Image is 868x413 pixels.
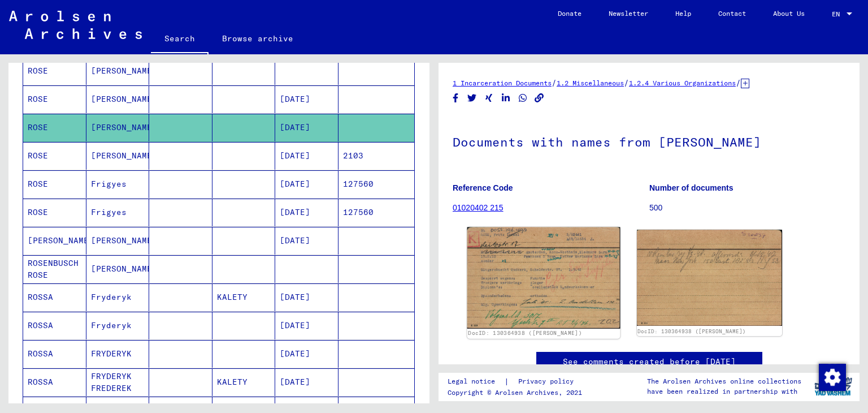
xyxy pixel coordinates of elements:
[275,170,338,198] mat-cell: [DATE]
[453,116,845,166] h1: Documents with names from [PERSON_NAME]
[468,330,582,337] a: DocID: 130364938 ([PERSON_NAME])
[23,255,86,283] mat-cell: ROSENBUSCH ROSE
[466,91,478,105] button: Share on Twitter
[23,283,86,311] mat-cell: ROSSA
[86,170,150,198] mat-cell: Frigyes
[86,340,150,368] mat-cell: FRYDERYK
[23,368,86,396] mat-cell: ROSSA
[86,85,150,113] mat-cell: [PERSON_NAME]
[509,376,587,388] a: Privacy policy
[453,79,552,87] a: 1 Incarceration Documents
[483,91,495,105] button: Share on Xing
[275,368,338,396] mat-cell: [DATE]
[637,230,783,326] img: 002.jpg
[647,386,801,397] p: have been realized in partnership with
[23,199,86,226] mat-cell: ROSE
[86,368,150,396] mat-cell: FRYDERYK FREDEREK
[552,78,557,88] span: /
[563,356,736,368] a: See comments created before [DATE]
[212,283,276,311] mat-cell: KALETY
[624,78,629,88] span: /
[275,283,338,311] mat-cell: [DATE]
[23,85,86,113] mat-cell: ROSE
[23,57,86,85] mat-cell: ROSE
[23,142,86,170] mat-cell: ROSE
[832,10,844,18] span: EN
[649,202,845,214] p: 500
[637,328,746,334] a: DocID: 130364938 ([PERSON_NAME])
[467,227,620,329] img: 001.jpg
[500,91,512,105] button: Share on LinkedIn
[338,142,415,170] mat-cell: 2103
[86,255,150,283] mat-cell: [PERSON_NAME]
[275,312,338,339] mat-cell: [DATE]
[9,11,142,39] img: Arolsen_neg.svg
[275,142,338,170] mat-cell: [DATE]
[736,78,741,88] span: /
[275,85,338,113] mat-cell: [DATE]
[448,376,504,388] a: Legal notice
[275,227,338,255] mat-cell: [DATE]
[209,25,307,52] a: Browse archive
[819,364,846,391] img: Change consent
[533,91,545,105] button: Copy link
[86,142,150,170] mat-cell: [PERSON_NAME]
[23,312,86,339] mat-cell: ROSSA
[86,227,150,255] mat-cell: [PERSON_NAME]
[453,183,513,192] b: Reference Code
[448,376,587,388] div: |
[812,372,854,401] img: yv_logo.png
[647,376,801,386] p: The Arolsen Archives online collections
[151,25,209,54] a: Search
[23,227,86,255] mat-cell: [PERSON_NAME]
[275,340,338,368] mat-cell: [DATE]
[275,199,338,226] mat-cell: [DATE]
[517,91,529,105] button: Share on WhatsApp
[453,203,504,212] a: 01020402 215
[86,283,150,311] mat-cell: Fryderyk
[86,57,150,85] mat-cell: [PERSON_NAME]
[23,170,86,198] mat-cell: ROSE
[212,368,276,396] mat-cell: KALETY
[23,340,86,368] mat-cell: ROSSA
[86,199,150,226] mat-cell: Frigyes
[649,183,734,192] b: Number of documents
[338,170,415,198] mat-cell: 127560
[450,91,462,105] button: Share on Facebook
[338,199,415,226] mat-cell: 127560
[557,79,624,87] a: 1.2 Miscellaneous
[448,388,587,398] p: Copyright © Arolsen Archives, 2021
[86,114,150,141] mat-cell: [PERSON_NAME]
[23,114,86,141] mat-cell: ROSE
[275,114,338,141] mat-cell: [DATE]
[86,312,150,339] mat-cell: Fryderyk
[629,79,736,87] a: 1.2.4 Various Organizations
